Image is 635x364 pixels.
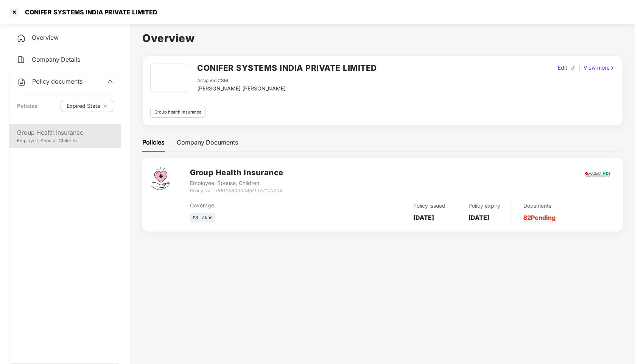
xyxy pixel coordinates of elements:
[523,202,556,210] div: Documents
[61,100,113,112] button: Expired Statedown
[197,77,286,84] div: Assigned CSM
[17,78,26,87] img: svg+xml;base64,PHN2ZyB4bWxucz0iaHR0cDovL3d3dy53My5vcmcvMjAwMC9zdmciIHdpZHRoPSIyNCIgaGVpZ2h0PSIyNC...
[413,202,445,210] div: Policy issued
[190,167,283,179] h3: Group Health Insurance
[17,55,26,64] img: svg+xml;base64,PHN2ZyB4bWxucz0iaHR0cDovL3d3dy53My5vcmcvMjAwMC9zdmciIHdpZHRoPSIyNCIgaGVpZ2h0PSIyNC...
[570,65,576,71] img: editIcon
[107,78,113,84] span: up
[190,201,331,210] div: Coverage
[151,167,170,190] img: svg+xml;base64,PHN2ZyB4bWxucz0iaHR0cDovL3d3dy53My5vcmcvMjAwMC9zdmciIHdpZHRoPSI0Ny43MTQiIGhlaWdodD...
[32,78,82,85] span: Policy documents
[177,138,238,147] div: Company Documents
[610,65,615,71] img: rightIcon
[142,138,165,147] div: Policies
[584,162,611,188] img: magma.png
[556,64,569,72] div: Edit
[190,213,215,223] div: ₹3 Lakhs
[17,34,26,43] img: svg+xml;base64,PHN2ZyB4bWxucz0iaHR0cDovL3d3dy53My5vcmcvMjAwMC9zdmciIHdpZHRoPSIyNCIgaGVpZ2h0PSIyNC...
[17,102,37,110] div: Policies
[17,128,113,137] div: Group Health Insurance
[32,34,59,41] span: Overview
[190,187,283,194] div: Policy No. -
[577,64,582,72] div: |
[142,30,623,47] h1: Overview
[67,102,100,110] span: Expired State
[103,104,107,108] span: down
[468,214,489,221] b: [DATE]
[150,107,205,118] div: Group health insurance
[20,8,157,16] div: CONIFER SYSTEMS INDIA PRIVATE LIMITED
[468,202,500,210] div: Policy expiry
[32,56,80,63] span: Company Details
[197,62,377,74] h2: CONIFER SYSTEMS INDIA PRIVATE LIMITED
[523,214,556,221] a: 82 Pending
[190,179,283,187] div: Employee, Spouse, Children
[582,64,616,72] div: View more
[17,137,113,145] div: Employee, Spouse, Children
[413,214,434,221] b: [DATE]
[197,84,286,93] div: [PERSON_NAME] [PERSON_NAME]
[216,188,282,193] i: P0025300004/6115/100204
